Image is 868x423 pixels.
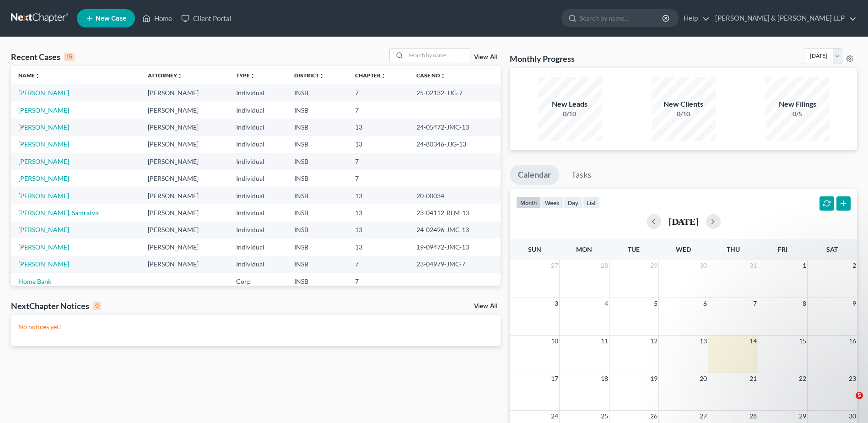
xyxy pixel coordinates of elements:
[409,204,501,221] td: 23-04112-RLM-13
[538,109,602,119] div: 0/10
[348,256,410,273] td: 7
[229,222,287,239] td: Individual
[18,322,493,331] p: No notices yet!
[18,89,69,97] a: [PERSON_NAME]
[604,298,609,309] span: 4
[250,73,255,79] i: unfold_more
[93,302,101,310] div: 0
[140,239,229,255] td: [PERSON_NAME]
[140,204,229,221] td: [PERSON_NAME]
[140,102,229,119] td: [PERSON_NAME]
[766,99,830,109] div: New Filings
[348,84,410,101] td: 7
[229,273,287,290] td: Corp
[348,222,410,239] td: 13
[140,222,229,239] td: [PERSON_NAME]
[287,102,347,119] td: INSB
[409,187,501,204] td: 20-00034
[766,109,830,119] div: 0/5
[848,411,857,422] span: 30
[563,165,599,185] a: Tasks
[749,411,758,422] span: 28
[140,256,229,273] td: [PERSON_NAME]
[649,411,658,422] span: 26
[18,123,69,131] a: [PERSON_NAME]
[348,170,410,187] td: 7
[406,49,470,62] input: Search by name...
[18,157,69,165] a: [PERSON_NAME]
[576,245,592,253] span: Mon
[229,170,287,187] td: Individual
[138,10,177,27] a: Home
[550,373,559,384] span: 17
[348,273,410,290] td: 7
[287,187,347,204] td: INSB
[474,54,497,60] a: View All
[580,10,663,27] input: Search by name...
[510,165,559,185] a: Calendar
[140,170,229,187] td: [PERSON_NAME]
[600,411,609,422] span: 25
[348,204,410,221] td: 13
[18,192,69,200] a: [PERSON_NAME]
[236,72,255,79] a: Typeunfold_more
[554,298,559,309] span: 3
[287,84,347,101] td: INSB
[177,10,236,27] a: Client Portal
[11,51,75,62] div: Recent Cases
[229,102,287,119] td: Individual
[64,53,75,61] div: 15
[409,84,501,101] td: 25-02132-JJG-7
[140,84,229,101] td: [PERSON_NAME]
[649,260,658,271] span: 29
[18,72,40,79] a: Nameunfold_more
[348,136,410,153] td: 13
[564,196,582,209] button: day
[409,136,501,153] td: 24-80346-JJG-13
[18,260,69,268] a: [PERSON_NAME]
[140,187,229,204] td: [PERSON_NAME]
[35,73,40,79] i: unfold_more
[18,243,69,251] a: [PERSON_NAME]
[699,411,708,422] span: 27
[669,217,699,226] h2: [DATE]
[140,153,229,170] td: [PERSON_NAME]
[416,72,446,79] a: Case Nounfold_more
[516,196,541,209] button: month
[229,256,287,273] td: Individual
[18,226,69,233] a: [PERSON_NAME]
[440,73,446,79] i: unfold_more
[287,119,347,136] td: INSB
[287,153,347,170] td: INSB
[652,109,716,119] div: 0/10
[229,119,287,136] td: Individual
[348,187,410,204] td: 13
[287,239,347,255] td: INSB
[550,336,559,347] span: 10
[856,392,863,399] span: 5
[140,136,229,153] td: [PERSON_NAME]
[319,73,324,79] i: unfold_more
[294,72,324,79] a: Districtunfold_more
[287,256,347,273] td: INSB
[287,136,347,153] td: INSB
[510,53,575,64] h3: Monthly Progress
[649,336,658,347] span: 12
[676,245,691,253] span: Wed
[409,256,501,273] td: 23-04979-JMC-7
[287,204,347,221] td: INSB
[538,99,602,109] div: New Leads
[798,411,807,422] span: 29
[600,373,609,384] span: 18
[229,136,287,153] td: Individual
[229,204,287,221] td: Individual
[18,174,69,182] a: [PERSON_NAME]
[348,239,410,255] td: 13
[18,209,100,217] a: [PERSON_NAME], Samratvir
[148,72,183,79] a: Attorneyunfold_more
[229,153,287,170] td: Individual
[653,298,658,309] span: 5
[18,140,69,148] a: [PERSON_NAME]
[409,239,501,255] td: 19-09472-JMC-13
[355,72,386,79] a: Chapterunfold_more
